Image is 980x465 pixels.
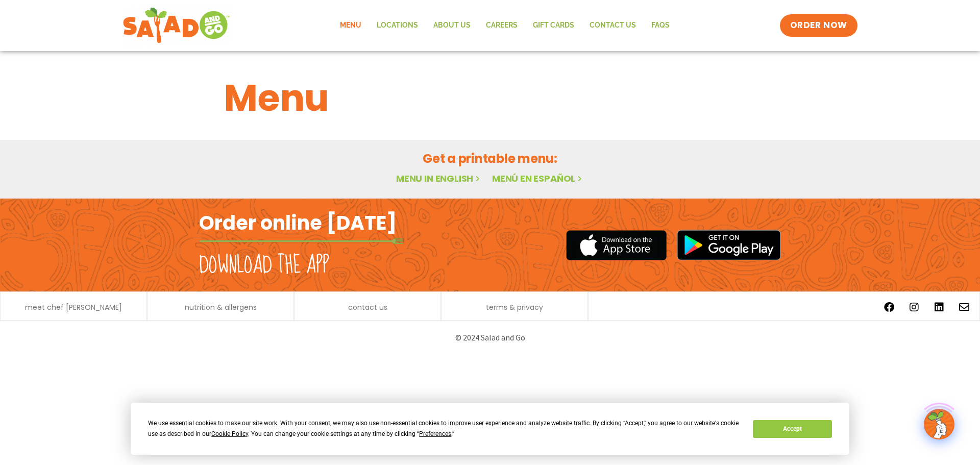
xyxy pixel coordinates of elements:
div: Cookie Consent Prompt [131,403,849,455]
a: Contact Us [582,14,644,37]
h2: Download the app [199,251,329,280]
a: meet chef [PERSON_NAME] [25,304,122,311]
div: We use essential cookies to make our site work. With your consent, we may also use non-essential ... [148,418,741,439]
img: google_play [677,230,781,260]
a: Locations [369,14,426,37]
a: nutrition & allergens [185,304,257,311]
button: Accept [753,420,831,438]
a: ORDER NOW [780,14,857,37]
h2: Order online [DATE] [199,210,397,235]
img: fork [199,238,403,244]
a: terms & privacy [486,304,543,311]
a: Menú en español [492,172,584,185]
a: About Us [426,14,478,37]
h1: Menu [224,70,756,126]
a: FAQs [644,14,677,37]
a: contact us [348,304,387,311]
span: Preferences [419,430,451,437]
span: ORDER NOW [790,19,847,32]
img: appstore [566,229,667,262]
a: Menu [332,14,369,37]
p: © 2024 Salad and Go [204,331,776,345]
img: new-SAG-logo-768×292 [122,5,230,46]
a: GIFT CARDS [525,14,582,37]
span: Cookie Policy [211,430,248,437]
nav: Menu [332,14,677,37]
a: Careers [478,14,525,37]
a: Menu in English [396,172,482,185]
h2: Get a printable menu: [224,150,756,167]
